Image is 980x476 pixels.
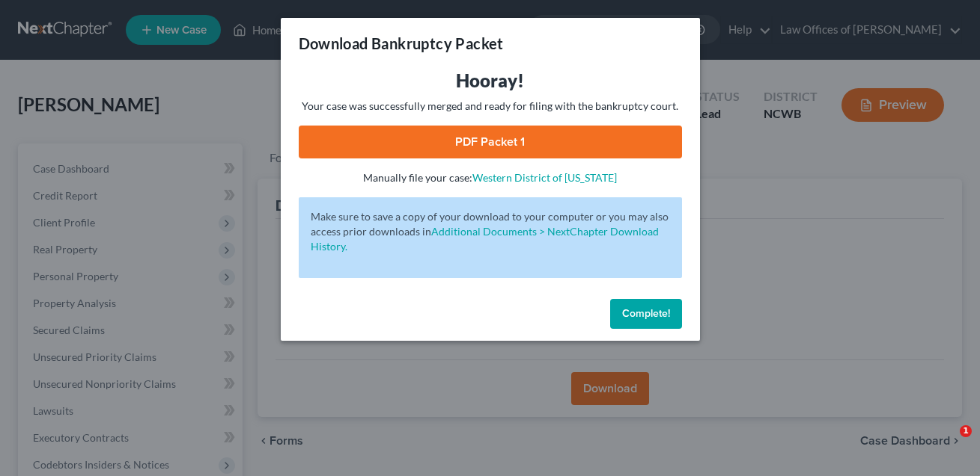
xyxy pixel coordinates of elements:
a: Additional Documents > NextChapter Download History. [311,225,659,253]
h3: Hooray! [299,69,682,93]
button: Complete! [610,299,682,329]
span: 1 [960,425,972,437]
a: Western District of [US_STATE] [472,171,617,184]
h3: Download Bankruptcy Packet [299,33,504,54]
p: Your case was successfully merged and ready for filing with the bankruptcy court. [299,99,682,114]
a: PDF Packet 1 [299,126,682,158]
iframe: Intercom live chat [929,425,965,461]
p: Manually file your case: [299,170,682,185]
p: Make sure to save a copy of your download to your computer or you may also access prior downloads in [311,209,670,254]
span: Complete! [622,307,670,320]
